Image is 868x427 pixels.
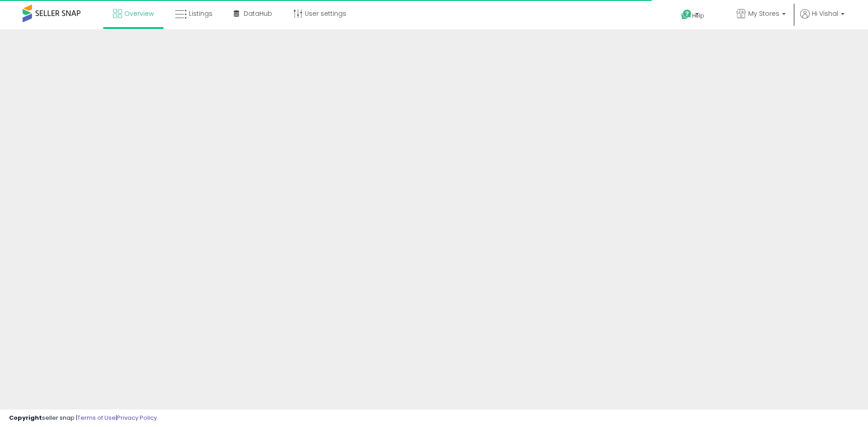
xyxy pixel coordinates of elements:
span: My Stores [748,9,779,18]
span: Help [692,12,704,19]
i: Get Help [681,9,692,20]
span: Overview [124,9,154,18]
a: Help [674,2,722,29]
span: Listings [189,9,212,18]
span: DataHub [244,9,272,18]
span: Hi Vishal [812,9,838,18]
a: Hi Vishal [800,9,844,29]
